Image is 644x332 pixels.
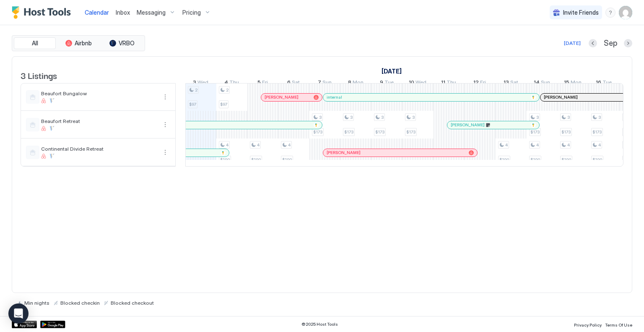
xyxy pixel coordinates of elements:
[592,157,602,162] span: $190
[21,69,57,81] span: 3 Listings
[85,8,109,17] a: Calendar
[499,157,509,162] span: $190
[12,321,37,328] a: App Store
[350,115,353,120] span: 3
[116,9,130,16] span: Inbox
[348,79,351,88] span: 8
[193,79,196,88] span: 3
[567,115,570,120] span: 3
[447,79,456,88] span: Thu
[322,79,332,88] span: Sun
[41,146,157,152] span: Continental Divide Retreat
[191,77,210,89] a: September 3, 2025
[316,77,334,89] a: September 7, 2025
[41,118,157,124] span: Beaufort Retreat
[301,322,338,327] span: © 2025 Host Tools
[473,79,479,88] span: 12
[574,320,602,329] a: Privacy Policy
[24,300,49,306] span: Min nights
[501,77,520,89] a: September 13, 2025
[282,157,292,162] span: $190
[604,39,617,48] span: Sep
[353,79,364,88] span: Mon
[605,320,632,329] a: Terms Of Use
[262,79,268,88] span: Fri
[592,129,602,135] span: $173
[532,77,552,89] a: September 14, 2025
[536,115,539,120] span: 3
[564,39,581,47] div: [DATE]
[471,77,488,89] a: September 12, 2025
[412,115,415,120] span: 3
[344,129,353,135] span: $173
[624,39,632,47] button: Next month
[594,77,614,89] a: September 16, 2025
[257,142,260,148] span: 4
[619,6,632,19] div: User profile
[41,90,157,97] span: Beaufort Bungalow
[407,77,428,89] a: September 10, 2025
[504,79,509,88] span: 13
[137,9,166,16] span: Messaging
[327,150,361,155] span: [PERSON_NAME]
[75,39,92,47] span: Airbnb
[605,8,615,18] div: menu
[195,87,197,93] span: 2
[8,303,29,324] div: Open Intercom Messenger
[257,79,261,88] span: 5
[160,92,170,102] button: More options
[505,142,508,148] span: 4
[40,321,65,328] a: Google Play Store
[327,94,342,100] span: internal
[57,37,99,49] button: Airbnb
[384,79,394,88] span: Tue
[530,157,540,162] span: $190
[563,9,599,16] span: Invite Friends
[571,79,582,88] span: Mon
[574,322,602,327] span: Privacy Policy
[381,115,384,120] span: 3
[12,35,145,51] div: tab-group
[85,9,109,16] span: Calendar
[544,94,578,100] span: [PERSON_NAME]
[567,142,570,148] span: 4
[415,79,426,88] span: Wed
[288,142,291,148] span: 4
[14,37,56,49] button: All
[406,129,415,135] span: $173
[451,122,485,128] span: [PERSON_NAME]
[379,65,404,77] a: September 1, 2025
[265,94,299,100] span: [PERSON_NAME]
[319,115,322,120] span: 3
[541,79,550,88] span: Sun
[561,129,571,135] span: $173
[226,87,229,93] span: 2
[510,79,518,88] span: Sat
[182,9,201,16] span: Pricing
[598,142,601,148] span: 4
[160,120,170,130] button: More options
[598,115,601,120] span: 3
[32,39,38,47] span: All
[224,79,228,88] span: 4
[12,6,75,19] a: Host Tools Logo
[380,79,383,88] span: 9
[563,38,582,48] button: [DATE]
[160,147,170,157] button: More options
[251,157,261,162] span: $190
[255,77,270,89] a: September 5, 2025
[441,79,445,88] span: 11
[220,102,227,107] span: $97
[375,129,384,135] span: $173
[101,37,143,49] button: VRBO
[292,79,300,88] span: Sat
[226,142,229,148] span: 4
[596,79,601,88] span: 16
[564,79,569,88] span: 15
[561,157,571,162] span: $190
[111,300,154,306] span: Blocked checkout
[160,147,170,157] div: menu
[534,79,540,88] span: 14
